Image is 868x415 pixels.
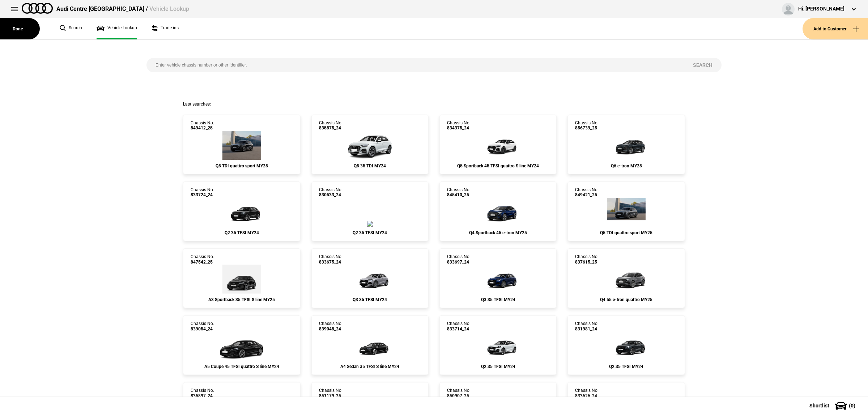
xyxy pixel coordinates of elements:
div: Audi Centre [GEOGRAPHIC_DATA] / [56,5,189,13]
div: Chassis No. [447,254,471,265]
div: Q6 e-tron MY25 [575,163,677,168]
span: 847542_25 [191,260,214,265]
img: Audi_F4NA53_25_AO_2D2D_3FU_4ZD_WA7_WA2_6FJ_PY5_PYY_QQ9_55K_(Nadin:_3FU_4ZD_55K_6FJ_C19_PY5_PYY_QQ... [476,198,520,227]
span: 834375_24 [447,125,471,131]
div: Chassis No. [191,254,214,265]
span: 856739_25 [575,125,599,131]
button: Add to Customer [803,18,868,39]
div: Chassis No. [191,187,214,198]
span: 845410_25 [447,192,471,197]
div: Q4 Sportback 45 e-tron MY25 [447,230,549,235]
button: Shortlist(0) [799,397,868,415]
a: Trade ins [152,18,179,39]
span: 849412_25 [191,125,214,131]
div: Q5 35 TDI MY24 [319,163,421,168]
span: 833675_24 [319,260,342,265]
input: Enter vehicle chassis number or other identifier. [146,58,684,72]
img: Audi_GFBA1A_25_FW_H1H1_3FU_(Nadin:_3FU_C06)_ext.png [605,131,648,160]
span: 835875_24 [319,125,342,131]
span: 851179_25 [319,393,342,398]
span: Shortlist [809,403,829,408]
button: Search [684,58,722,72]
div: Chassis No. [575,254,599,265]
div: Chassis No. [319,120,342,131]
img: Audi_F3BBCX_24_FZ_2D2D_MP_WA7-2_3FU_4ZD_(Nadin:_3FU_3S2_4ZD_5TD_6FJ_C55_V72_WA7)_ext.png [476,265,520,294]
span: 835897_24 [191,393,214,398]
img: Audi_FYTC3Y_24_EI_Z9Z9_4ZD_(Nadin:_4ZD_6FJ_C50_WQS)_ext.png [476,131,520,160]
span: 833626_24 [575,393,599,398]
span: 830533_24 [319,192,342,197]
span: 833724_24 [191,192,214,197]
img: Audi_GAGBZG_24_YM_0E0E_MP_WA7B_(Nadin:_2JG_4ZD_6H0_C42_C7M_PXC_WA7)_ext.png [220,198,263,227]
div: Q3 35 TFSI MY24 [319,297,421,302]
span: 849421_25 [575,192,599,197]
span: 833714_24 [447,326,471,331]
div: Chassis No. [575,321,599,331]
span: 837615_25 [575,260,599,265]
div: Chassis No. [447,321,471,331]
div: Q2 35 TFSI MY24 [575,364,677,369]
a: Vehicle Lookup [97,18,137,39]
div: Chassis No. [447,120,471,131]
div: Chassis No. [575,187,599,198]
div: Q5 TDI quattro sport MY25 [191,163,293,168]
div: A3 Sportback 35 TFSI S line MY25 [191,297,293,302]
span: 833697_24 [447,260,471,265]
img: Audi_GUBAUY_25S_GX_0E0E_WA9_PAH_WA7_5MB_6FJ_WXC_PWL_PYH_F80_H65_(Nadin:_5MB_6FJ_C56_F80_H65_PAH_P... [222,131,261,160]
div: Q2 35 TFSI MY24 [191,230,293,235]
div: Chassis No. [319,254,342,265]
div: Chassis No. [447,187,471,198]
img: Audi_8YFCYG_25_EI_0E0E_3FB_WXC-2_WXC_(Nadin:_3FB_C53_WXC)_ext.png [222,265,261,294]
a: Search [60,18,82,39]
span: Last searches: [183,102,211,107]
div: Chassis No. [319,388,342,398]
img: Audi_GAGBZG_24_YM_2Y2Y_MP_WA7_3FB_4E7_(Nadin:_2JG_3FB_4E7_C42_C7M_PAI_PXC_WA7)_ext.png [476,331,520,360]
span: 831981_24 [575,326,599,331]
div: Q2 35 TFSI MY24 [447,364,549,369]
span: 850907_25 [447,393,471,398]
div: Chassis No. [191,388,214,398]
div: Q2 35 TFSI MY24 [319,230,421,235]
img: Audi_F3BBCX_24_FZ_L5L5_MP_WA7-2_4ZD_(Nadin:_3S2_4ZD_5TD_6FJ_C55_V72_WA7)_ext.png [348,265,392,294]
div: Chassis No. [447,388,471,398]
div: Chassis No. [575,388,599,398]
span: 839054_24 [191,326,214,331]
div: A4 Sedan 35 TFSI S line MY24 [319,364,421,369]
img: Audi_F5PC3Y_24_EI_0E0E_MP_WA2-1_3FB_4ZD_(Nadin:_3FB_42H_4ZD_5TG_6FJ_C33_N3M_WA2_WQS)_ext.png [216,331,267,360]
div: Q5 Sportback 45 TFSI quattro S line MY24 [447,163,549,168]
div: Hi, [PERSON_NAME] [798,5,844,13]
div: Chassis No. [191,321,214,331]
div: Chassis No. [319,321,342,331]
img: Audi_GAGBZG_24_YM_H1H1_MP_WA7C_(Nadin:_C42_C7M_PAI_PXC_WA7)_ext.png [605,331,648,360]
div: Chassis No. [575,120,599,131]
span: Vehicle Lookup [149,5,189,12]
img: Audi_FYGBJG_24_YM_2Y2Y_MP_WA2_3FU_4A3_(Nadin:_3FU_4A3_C50_PCF_WA2)_ext.png [344,131,396,160]
img: Audi_GAGBZG_24_YM_H1H1_MP_3FB_WA2_4E7_WA7C_(Nadin:_3FB_4E7_4L6_6XK_C42_C7M_PAI_PXC_WA2_WA7)_ext.png [367,221,373,227]
img: Audi_F4BAU3_25_EI_C2C2_3FU_WA9_C5W_3S2_PY4_(Nadin:_3FU_3S2_6FJ_C15_C5W_PY4_S7E_WA9_YEA)_ext.png [605,265,648,294]
img: Audi_8WCC9G_24_YM_0E0E_MP_3FE_4ZD_(Nadin:_3FE_4ZD_6FJ_C33)_ext.png [348,331,392,360]
span: 839048_24 [319,326,342,331]
img: audi.png [22,3,53,14]
div: Chassis No. [191,120,214,131]
div: A5 Coupe 45 TFSI quattro S line MY24 [191,364,293,369]
span: ( 0 ) [849,403,855,408]
img: Audi_GUBAUY_25S_GX_6Y6Y_WA9_PAH_WA7_5MB_6FJ_PQ7_WXC_PWL_PYH_F80_H65_(Nadin:_5MB_6FJ_C56_F80_H65_P... [607,198,646,227]
div: Q4 55 e-tron quattro MY25 [575,297,677,302]
div: Q3 35 TFSI MY24 [447,297,549,302]
div: Chassis No. [319,187,342,198]
div: Q5 TDI quattro sport MY25 [575,230,677,235]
